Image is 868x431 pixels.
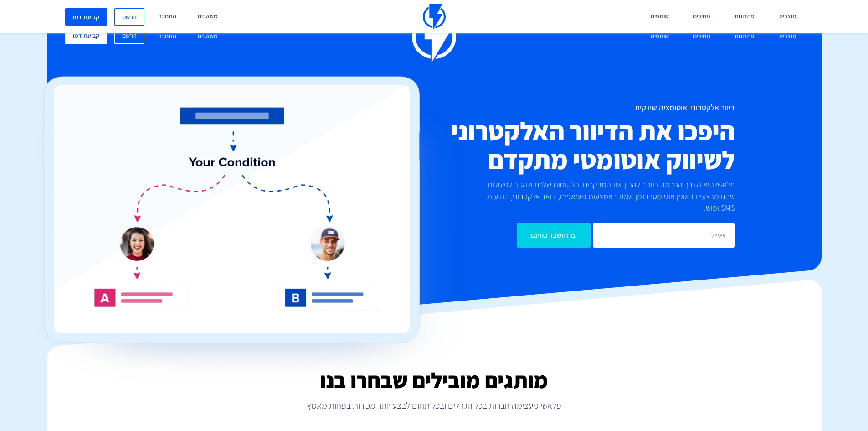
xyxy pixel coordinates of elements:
[114,27,144,44] a: הרשם
[380,103,735,112] h1: דיוור אלקטרוני ואוטומציה שיווקית
[65,27,107,44] a: קביעת דמו
[191,27,225,47] a: משאבים
[65,8,107,26] a: קביעת דמו
[517,223,591,248] input: צרו חשבון בחינם
[152,27,183,47] a: התחבר
[114,8,144,26] a: הרשם
[380,117,735,174] h2: היפכו את הדיוור האלקטרוני לשיווק אוטומטי מתקדם
[472,179,735,214] p: פלאשי היא הדרך החכמה ביותר להבין את המבקרים והלקוחות שלכם ולהגיב לפעולות שהם מבצעים באופן אוטומטי...
[47,369,822,392] h2: מותגים מובילים שבחרו בנו
[644,27,676,47] a: שותפים
[772,27,803,47] a: מוצרים
[728,27,761,47] a: פתרונות
[47,399,822,412] p: פלאשי מעצימה חברות בכל הגדלים ובכל תחום לבצע יותר מכירות בפחות מאמץ
[686,27,717,47] a: מחירים
[593,223,735,248] input: אימייל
